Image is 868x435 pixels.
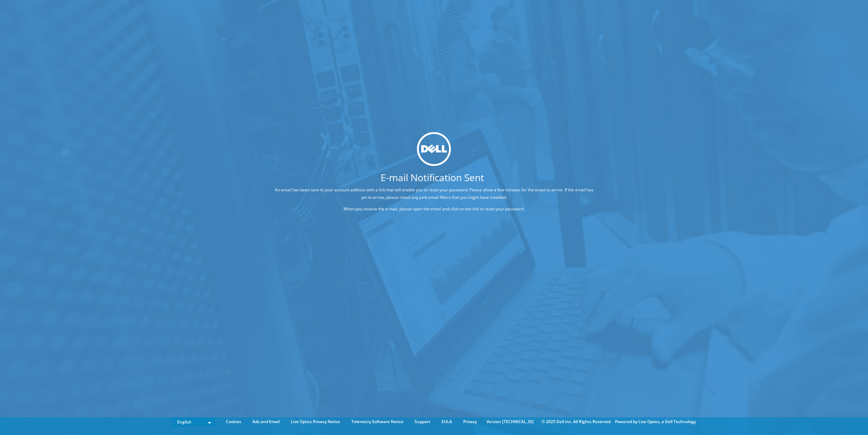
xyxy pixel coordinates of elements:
[483,418,537,425] li: Version [TECHNICAL_ID]
[286,418,345,425] a: Live Optics Privacy Notice
[221,418,246,425] a: Cookies
[615,418,696,425] li: Powered by Live Optics, a Dell Technology
[346,418,408,425] a: Telemetry Software Notice
[272,186,596,201] p: An email has been sent to your account address with a link that will enable you to reset your pas...
[458,418,482,425] a: Privacy
[247,172,618,182] h1: E-mail Notification Sent
[436,418,457,425] a: EULA
[538,418,614,425] li: © 2025 Dell Inc. All Rights Reserved
[247,418,285,425] a: Ads and Email
[272,205,596,212] p: When you receive the e-mail, please open the email and click on the link to reset your password.
[417,132,451,166] img: dell_svg_logo.svg
[410,418,435,425] a: Support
